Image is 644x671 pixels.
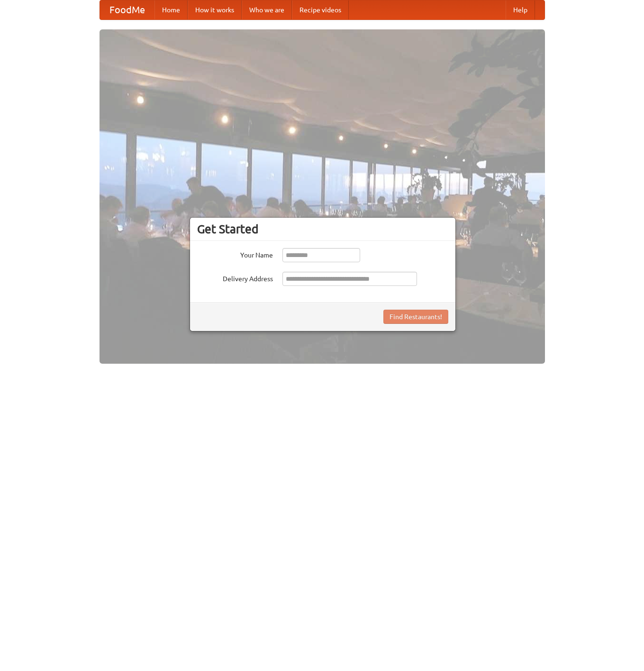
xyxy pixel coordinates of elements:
[197,248,273,260] label: Your Name
[506,0,535,19] a: Help
[383,310,448,324] button: Find Restaurants!
[188,0,242,19] a: How it works
[242,0,292,19] a: Who we are
[292,0,349,19] a: Recipe videos
[154,0,188,19] a: Home
[197,222,448,236] h3: Get Started
[100,0,154,19] a: FoodMe
[197,272,273,284] label: Delivery Address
